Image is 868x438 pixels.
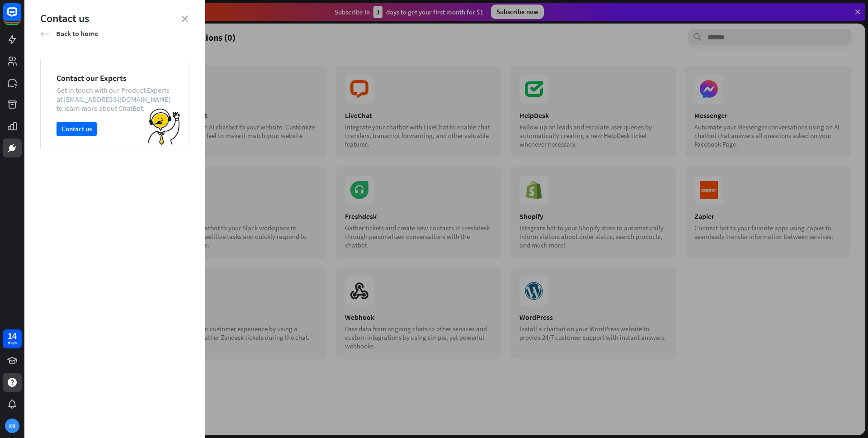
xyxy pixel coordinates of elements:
div: Contact our Experts [57,73,173,83]
div: KR [5,419,19,433]
div: Get in touch with our Product Experts at [EMAIL_ADDRESS][DOMAIN_NAME] to learn more about ChatBot. [57,86,173,113]
div: days [8,340,17,346]
span: Back to home [56,29,98,38]
button: Open LiveChat chat widget [7,4,34,31]
a: 14 days [3,329,22,348]
div: 14 [8,332,17,340]
div: Contact us [40,11,189,25]
button: Contact us [57,122,97,136]
i: close [181,15,188,22]
i: arrow_left [40,29,50,38]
